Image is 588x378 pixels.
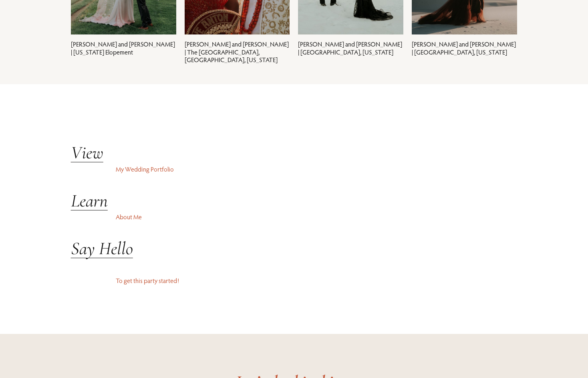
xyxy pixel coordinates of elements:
a: View [71,142,103,164]
a: Learn [71,190,108,212]
a: Say Hello [71,238,133,259]
a: [PERSON_NAME] and [PERSON_NAME] | [US_STATE] Elopement [71,40,175,56]
p: To get this party started! [116,276,292,285]
a: [PERSON_NAME] and [PERSON_NAME] | The [GEOGRAPHIC_DATA], [GEOGRAPHIC_DATA], [US_STATE] [185,40,289,63]
p: About Me [116,212,292,222]
a: [PERSON_NAME] and [PERSON_NAME] | [GEOGRAPHIC_DATA], [US_STATE] [298,40,402,56]
a: [PERSON_NAME] and [PERSON_NAME] | [GEOGRAPHIC_DATA], [US_STATE] [412,40,516,56]
p: My Wedding Portfolio [116,164,292,174]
